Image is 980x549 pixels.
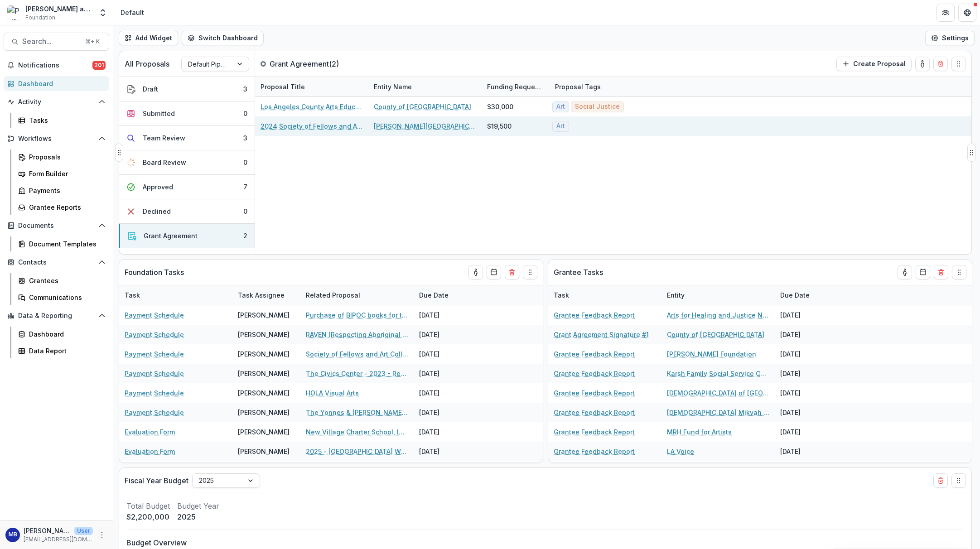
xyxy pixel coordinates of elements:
button: Search... [4,33,109,51]
div: [DATE] [775,325,843,344]
button: toggle-assigned-to-me [915,57,930,71]
div: Due Date [775,285,843,305]
span: Search... [22,37,80,46]
button: Approved7 [119,175,255,199]
p: Grantee Tasks [554,267,603,278]
div: [PERSON_NAME] [238,427,290,437]
button: toggle-assigned-to-me [898,265,912,279]
div: Proposals [29,152,102,162]
div: [PERSON_NAME] [238,388,290,398]
div: Task Assignee [232,285,300,305]
a: New Village Charter School, Inc. - 2025 - Returning Grantee Application [306,427,408,437]
div: $19,500 [487,121,512,131]
a: Payments [14,183,109,198]
a: Grantee Feedback Report [554,349,635,359]
div: Due Date [414,290,454,300]
button: Team Review3 [119,126,255,150]
button: Drag [115,144,123,162]
div: [PERSON_NAME] [238,310,290,320]
div: Task [119,290,145,300]
a: Grantees [14,273,109,288]
button: Delete card [505,265,519,279]
div: Related Proposal [300,285,414,305]
div: Declined [143,207,171,216]
a: [PERSON_NAME] Foundation [667,349,756,359]
div: Task [548,285,661,305]
button: Calendar [916,265,930,279]
span: Activity [18,98,95,106]
div: Funding Requested [482,77,550,96]
div: Task Assignee [232,290,290,300]
button: Drag [523,265,537,279]
button: Open Contacts [4,255,109,270]
div: Related Proposal [300,290,366,300]
div: Task [119,285,232,305]
a: Payment Schedule [125,310,184,320]
div: [DATE] [414,461,482,481]
p: Total Budget [126,501,170,511]
button: Submitted0 [119,101,255,126]
div: Grantee Reports [29,202,102,212]
a: Arts for Healing and Justice Network [667,310,769,320]
div: [DATE] [414,422,482,442]
div: [DATE] [775,344,843,364]
a: Society of Fellows and Art Collectors' Council [306,349,408,359]
div: [DATE] [775,403,843,422]
span: Foundation [25,14,55,22]
a: 2024 Society of Fellows and ACC [261,121,363,131]
a: Grantee Feedback Report [554,447,635,456]
a: Document Templates [14,236,109,251]
div: 2 [243,231,247,241]
div: Communications [29,293,102,302]
nav: breadcrumb [117,6,148,19]
div: [DATE] [775,442,843,461]
a: The Civics Center - 2023 - Returning Grantee Application [306,369,408,378]
button: Switch Dashboard [182,31,264,45]
button: toggle-assigned-to-me [468,265,483,279]
button: Board Review0 [119,150,255,175]
span: Documents [18,222,95,230]
span: Art [556,122,565,130]
div: [DATE] [414,383,482,403]
div: ⌘ + K [83,37,101,47]
a: Form Builder [14,166,109,181]
div: Default [121,8,144,17]
div: 0 [243,109,247,118]
a: Evaluation Form [125,447,175,456]
button: Settings [925,31,975,45]
div: Dashboard [18,79,102,88]
div: Melissa Bemel [9,532,17,538]
a: Tasks [14,113,109,128]
div: [PERSON_NAME] and [PERSON_NAME] Foundation [25,4,93,14]
div: Due Date [775,290,815,300]
div: Approved [143,182,173,192]
p: User [74,527,93,535]
div: [DATE] [775,364,843,383]
p: $2,200,000 [126,511,170,522]
p: [EMAIL_ADDRESS][DOMAIN_NAME] [24,535,93,544]
div: [PERSON_NAME] [238,349,290,359]
div: [DATE] [775,422,843,442]
a: Dashboard [14,327,109,342]
div: Entity [661,285,775,305]
div: [DATE] [775,383,843,403]
button: Drag [967,144,975,162]
a: Proposals [14,149,109,164]
a: Grantee Feedback Report [554,427,635,437]
div: 3 [243,133,247,143]
div: Dashboard [29,329,102,339]
a: Dashboard [4,76,109,91]
button: Open Documents [4,218,109,233]
span: Data & Reporting [18,312,95,320]
button: Drag [951,57,966,71]
p: Grant Agreement ( 2 ) [270,58,339,69]
a: Grantee Feedback Report [554,408,635,417]
button: Delete card [933,57,948,71]
div: Proposal Title [255,82,310,91]
div: Team Review [143,133,185,143]
a: Payment Schedule [125,408,184,417]
div: $30,000 [487,102,513,111]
